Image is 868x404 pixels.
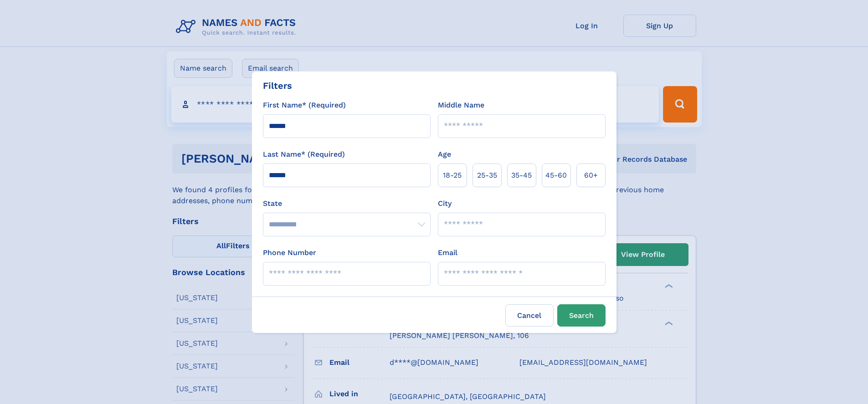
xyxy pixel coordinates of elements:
label: Email [438,247,457,258]
label: Last Name* (Required) [263,149,345,160]
span: 18‑25 [443,170,462,181]
label: State [263,198,431,209]
button: Search [557,304,606,327]
span: 60+ [584,170,598,181]
span: 25‑35 [477,170,497,181]
label: Cancel [505,304,554,327]
span: 35‑45 [511,170,532,181]
div: Filters [263,79,292,92]
span: 45‑60 [545,170,567,181]
label: Phone Number [263,247,316,258]
label: First Name* (Required) [263,100,346,111]
label: Middle Name [438,100,484,111]
label: City [438,198,452,209]
label: Age [438,149,451,160]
